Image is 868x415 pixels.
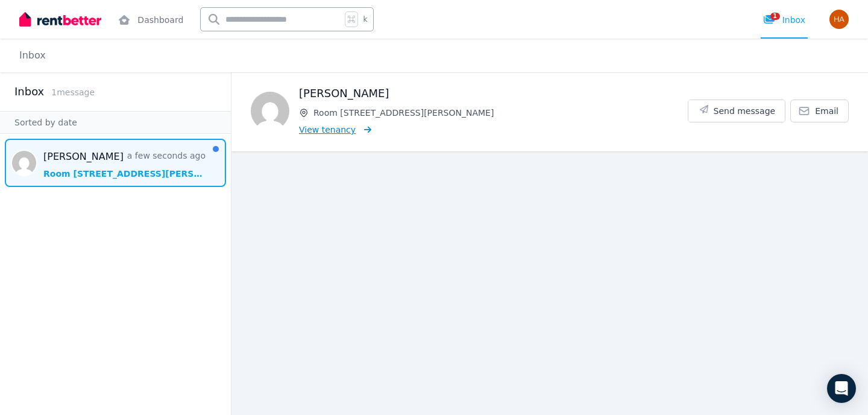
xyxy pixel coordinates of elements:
[299,85,688,102] h1: [PERSON_NAME]
[19,49,46,61] a: Inbox
[714,105,776,117] span: Send message
[51,87,95,97] span: 1 message
[763,14,805,26] div: Inbox
[299,124,371,136] a: View tenancy
[829,10,849,29] img: Hamish Deo
[688,100,785,122] button: Send message
[299,124,356,136] span: View tenancy
[815,105,838,117] span: Email
[19,10,101,28] img: RentBetter
[251,92,289,130] img: Samantha Thomas
[770,13,780,20] span: 1
[43,150,206,180] a: [PERSON_NAME]a few seconds agoRoom [STREET_ADDRESS][PERSON_NAME].
[313,107,688,119] span: Room [STREET_ADDRESS][PERSON_NAME]
[790,100,849,122] a: Email
[363,14,367,24] span: k
[827,374,856,403] div: Open Intercom Messenger
[14,83,44,100] h2: Inbox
